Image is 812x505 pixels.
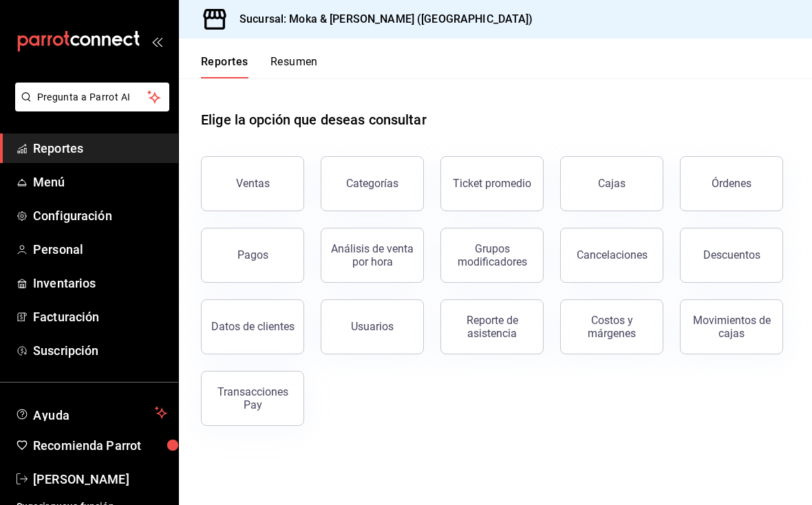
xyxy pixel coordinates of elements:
[598,175,626,192] div: Cajas
[33,341,167,360] span: Suscripción
[210,385,295,411] div: Transacciones Pay
[201,299,304,354] button: Datos de clientes
[453,177,531,190] div: Ticket promedio
[712,177,751,190] div: Órdenes
[33,274,167,292] span: Inventarios
[560,156,663,211] a: Cajas
[151,36,162,47] button: open_drawer_menu
[346,177,398,190] div: Categorías
[211,320,295,333] div: Datos de clientes
[201,55,318,78] div: navigation tabs
[680,156,783,211] button: Órdenes
[33,139,167,158] span: Reportes
[33,405,149,421] span: Ayuda
[680,228,783,283] button: Descuentos
[33,436,167,455] span: Recomienda Parrot
[449,242,535,268] div: Grupos modificadores
[201,228,304,283] button: Pagos
[689,314,774,340] div: Movimientos de cajas
[330,242,415,268] div: Análisis de venta por hora
[560,299,663,354] button: Costos y márgenes
[33,308,167,326] span: Facturación
[321,299,424,354] button: Usuarios
[449,314,535,340] div: Reporte de asistencia
[201,371,304,426] button: Transacciones Pay
[228,11,533,28] h3: Sucursal: Moka & [PERSON_NAME] ([GEOGRAPHIC_DATA])
[270,55,318,78] button: Resumen
[440,228,544,283] button: Grupos modificadores
[577,248,648,261] div: Cancelaciones
[236,177,270,190] div: Ventas
[237,248,268,261] div: Pagos
[560,228,663,283] button: Cancelaciones
[321,228,424,283] button: Análisis de venta por hora
[15,83,169,111] button: Pregunta a Parrot AI
[201,156,304,211] button: Ventas
[321,156,424,211] button: Categorías
[569,314,654,340] div: Costos y márgenes
[351,320,394,333] div: Usuarios
[33,470,167,488] span: [PERSON_NAME]
[703,248,760,261] div: Descuentos
[10,100,169,114] a: Pregunta a Parrot AI
[33,173,167,191] span: Menú
[37,90,148,105] span: Pregunta a Parrot AI
[201,109,427,130] h1: Elige la opción que deseas consultar
[440,299,544,354] button: Reporte de asistencia
[33,240,167,259] span: Personal
[440,156,544,211] button: Ticket promedio
[680,299,783,354] button: Movimientos de cajas
[201,55,248,78] button: Reportes
[33,206,167,225] span: Configuración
